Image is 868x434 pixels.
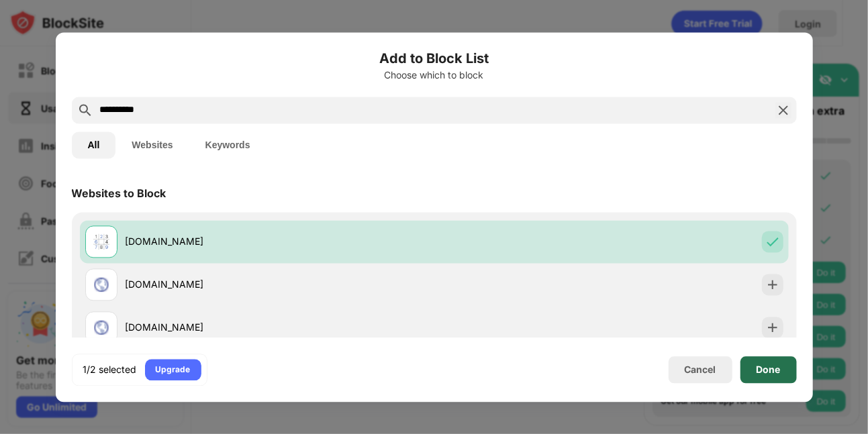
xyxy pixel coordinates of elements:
div: [DOMAIN_NAME] [126,278,434,292]
div: Websites to Block [72,186,166,200]
img: search.svg [77,102,93,118]
div: Cancel [685,364,716,376]
img: favicons [93,233,109,250]
div: [DOMAIN_NAME] [126,235,434,249]
button: All [72,131,116,158]
div: Done [757,364,781,375]
button: Keywords [189,131,267,158]
div: Upgrade [156,363,191,376]
h6: Add to Block List [72,48,797,68]
button: Websites [115,131,189,158]
div: 1/2 selected [83,363,137,376]
img: favicons [93,276,109,292]
img: favicons [93,319,109,335]
div: Choose which to block [72,70,797,80]
img: search-close [775,102,791,118]
div: [DOMAIN_NAME] [126,321,434,335]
